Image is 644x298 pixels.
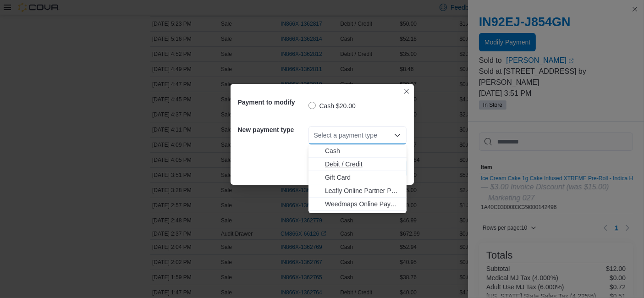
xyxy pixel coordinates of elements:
button: Debit / Credit [308,158,407,171]
span: Leafly Online Partner Payment [325,186,401,195]
h5: Payment to modify [238,93,307,111]
button: Close list of options [394,132,401,139]
button: Closes this modal window [401,86,412,97]
span: Gift Card [325,173,401,182]
button: Leafly Online Partner Payment [308,184,407,198]
label: Cash $20.00 [308,100,356,111]
span: Cash [325,146,401,155]
button: Cash [308,144,407,158]
span: Debit / Credit [325,160,401,169]
input: Accessible screen reader label [314,130,315,141]
h5: New payment type [238,121,307,139]
div: Choose from the following options [308,144,407,211]
button: Gift Card [308,171,407,184]
span: Weedmaps Online Payment [325,199,401,209]
button: Weedmaps Online Payment [308,198,407,211]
